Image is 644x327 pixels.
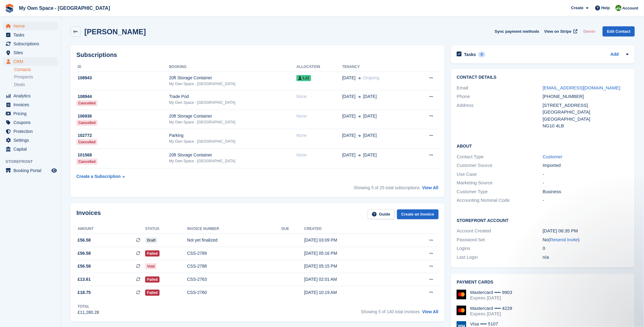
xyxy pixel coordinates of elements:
div: Trade Pod [169,93,296,100]
a: Resend Invite [550,237,578,242]
div: [DATE] 10:19 AM [304,289,401,296]
div: Customer Type [457,188,543,195]
a: Preview store [50,167,58,174]
div: CSS-2763 [187,276,282,283]
a: Create an Invoice [397,209,439,220]
div: Last Login [457,254,543,261]
span: Account [623,5,638,11]
span: Sites [13,48,50,57]
a: Customer [543,154,563,159]
div: CSS-2788 [187,263,282,269]
div: My Own Space - [GEOGRAPHIC_DATA] [169,158,296,164]
div: [PHONE_NUMBER] [543,93,629,100]
div: 20ft Storage Container [169,113,296,119]
span: ( ) [549,237,580,242]
span: [DATE] [342,75,356,81]
div: 20ft Storage Container [169,75,296,81]
a: menu [3,100,58,109]
span: [DATE] [342,132,356,139]
span: Subscriptions [13,39,50,48]
span: Invoices [13,100,50,109]
div: My Own Space - [GEOGRAPHIC_DATA] [169,81,296,87]
span: Draft [145,237,157,243]
div: Address [457,102,543,130]
span: CRM [13,57,50,66]
span: Showing 5 of 140 total invoices [361,309,420,314]
div: No [543,236,629,243]
div: Customer Source [457,162,543,169]
a: menu [3,136,58,145]
span: Ongoing [363,75,380,80]
th: Tenancy [342,62,414,72]
div: My Own Space - [GEOGRAPHIC_DATA] [169,119,296,125]
div: Parking [169,132,296,139]
th: Status [145,224,187,234]
img: stora-icon-8386f47178a22dfd0bd8f6a31ec36ba5ce8667c1dd55bd0f319d3a0aa187defe.svg [5,4,14,13]
div: - [543,197,629,204]
h2: Storefront Account [457,217,629,223]
a: View All [422,185,439,190]
button: Sync payment methods [495,26,539,36]
h2: Invoices [76,209,101,220]
img: Mastercard Logo [457,290,466,299]
a: Add [611,51,619,58]
h2: Tasks [464,52,476,57]
span: [DATE] [342,152,356,158]
span: [DATE] [363,132,377,139]
span: [DATE] [363,93,377,100]
h2: Contact Details [457,75,629,80]
div: Use Case [457,171,543,178]
span: Failed [145,250,160,257]
div: Password Set [457,236,543,243]
div: Accounting Nominal Code [457,197,543,204]
span: [DATE] [342,113,356,119]
div: Expires [DATE] [470,311,513,317]
div: CSS-2789 [187,250,282,257]
div: Business [543,188,629,195]
span: Failed [145,276,160,283]
div: None [296,132,342,139]
span: Void [145,263,156,269]
span: £56.58 [78,237,91,243]
span: [DATE] [363,152,377,158]
span: Showing 5 of 25 total subscriptions [354,185,420,190]
div: My Own Space - [GEOGRAPHIC_DATA] [169,139,296,144]
a: menu [3,118,58,127]
div: Contact Type [457,153,543,160]
div: - [543,179,629,186]
span: Deals [14,82,25,88]
span: L12 [296,75,311,81]
a: Create a Subscription [76,171,125,182]
img: Keely [616,5,622,11]
div: Phone [457,93,543,100]
div: None [296,113,342,119]
span: Protection [13,127,50,136]
a: Guide [368,209,395,220]
div: [DATE] 05:15 PM [304,263,401,269]
a: menu [3,48,58,57]
div: 0 [478,52,485,57]
div: 20ft Storage Container [169,152,296,158]
div: Cancelled [76,100,98,106]
div: Cancelled [76,139,98,145]
div: Marketing Source [457,179,543,186]
a: menu [3,166,58,175]
a: menu [3,57,58,66]
span: £18.75 [78,289,91,296]
div: 108943 [76,75,169,81]
a: Deals [14,81,58,88]
div: 0 [543,245,629,252]
div: 102772 [76,132,169,139]
div: [DATE] 05:16 PM [304,250,401,257]
div: Cancelled [76,120,98,126]
span: [DATE] [363,113,377,119]
th: Allocation [296,62,342,72]
div: 101568 [76,152,169,158]
div: - [543,171,629,178]
th: Invoice number [187,224,282,234]
div: 108944 [76,93,169,100]
th: Amount [76,224,145,234]
div: None [296,152,342,158]
div: Mastercard •••• 9903 [470,290,513,295]
div: [DATE] 02:01 AM [304,276,401,283]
